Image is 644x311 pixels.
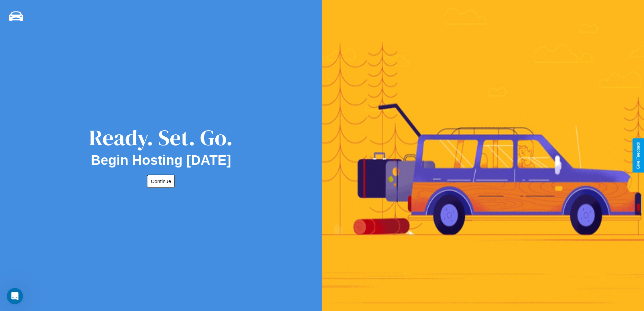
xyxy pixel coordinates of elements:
iframe: Intercom live chat [7,288,23,304]
div: Give Feedback [636,142,641,169]
div: Ready. Set. Go. [89,123,233,153]
button: Continue [147,175,175,188]
h2: Begin Hosting [DATE] [91,153,231,168]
